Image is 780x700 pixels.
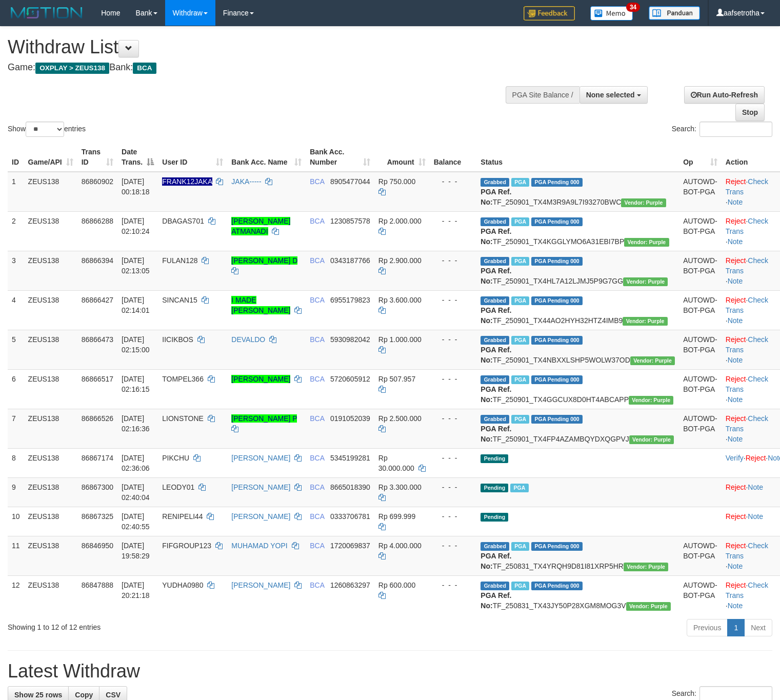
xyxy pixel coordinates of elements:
span: Copy 0343187766 to clipboard [330,256,370,265]
th: Trans ID: activate to sort column ascending [77,143,117,172]
span: Copy 1260863297 to clipboard [330,581,370,589]
span: Marked by aafpengsreynich [511,257,529,266]
span: Marked by aafpengsreynich [511,415,529,424]
a: Reject [726,335,746,344]
span: FULAN128 [162,256,197,265]
span: Copy 6955179823 to clipboard [330,296,370,304]
div: Showing 1 to 12 of 12 entries [8,618,317,632]
h1: Withdraw List [8,37,510,57]
span: Marked by aafpengsreynich [511,296,529,305]
td: ZEUS138 [24,536,77,575]
span: Grabbed [481,178,509,187]
td: 6 [8,369,24,409]
div: - - - [434,580,473,590]
div: - - - [434,255,473,266]
td: TF_250901_TX4KGGLYMO6A31EBI7BP [476,211,679,251]
span: Rp 3.600.000 [378,296,422,304]
a: Reject [726,177,746,186]
a: Run Auto-Refresh [684,86,765,104]
td: ZEUS138 [24,369,77,409]
span: [DATE] 02:10:24 [122,217,150,235]
span: Rp 30.000.000 [378,454,414,472]
a: Reject [726,483,746,491]
span: [DATE] 02:16:15 [122,375,150,393]
span: Pending [481,484,508,492]
a: Previous [687,619,728,636]
span: CSV [106,691,121,699]
span: Vendor URL: https://trx4.1velocity.biz [623,317,667,326]
a: Note [748,483,763,491]
div: - - - [434,511,473,522]
a: [PERSON_NAME] D [231,256,297,265]
b: PGA Ref. No: [481,591,511,610]
span: PGA Pending [531,542,583,551]
span: PGA Pending [531,217,583,226]
th: Amount: activate to sort column ascending [374,143,430,172]
a: Reject [726,296,746,304]
span: [DATE] 02:40:04 [122,483,150,502]
span: BCA [310,217,324,225]
span: Vendor URL: https://trx4.1velocity.biz [623,277,668,286]
label: Search: [672,122,772,137]
span: LEODY01 [162,483,194,491]
td: TF_250901_TX4FP4AZAMBQYDXQGPVJ [476,409,679,448]
a: MUHAMAD YOPI [231,542,287,550]
td: TF_250901_TX4M3R9A9L7I93270BWC [476,172,679,212]
span: SINCAN15 [162,296,197,304]
th: Status [476,143,679,172]
a: [PERSON_NAME] ATMANADI [231,217,290,235]
span: Pending [481,454,508,463]
span: OXPLAY > ZEUS138 [35,63,109,74]
span: 86846950 [82,542,113,550]
th: Bank Acc. Number: activate to sort column ascending [306,143,374,172]
span: FIFGROUP123 [162,542,211,550]
input: Search: [699,122,772,137]
a: 1 [727,619,745,636]
a: I MADE [PERSON_NAME] [231,296,290,314]
td: AUTOWD-BOT-PGA [679,536,722,575]
img: MOTION_logo.png [8,5,86,21]
td: TF_250901_TX4NBXXLSHP5WOLW37OD [476,330,679,369]
a: [PERSON_NAME] [231,512,290,521]
span: Grabbed [481,582,509,590]
td: TF_250901_TX4GGCUX8D0HT4ABCAPP [476,369,679,409]
div: - - - [434,334,473,345]
td: ZEUS138 [24,330,77,369]
a: Check Trans [726,414,768,433]
span: None selected [586,91,635,99]
h1: Latest Withdraw [8,661,772,682]
span: Grabbed [481,296,509,305]
span: [DATE] 02:16:36 [122,414,150,433]
span: RENIPELI44 [162,512,203,521]
a: JAKA----- [231,177,261,186]
span: BCA [310,296,324,304]
span: PIKCHU [162,454,189,462]
button: None selected [579,86,648,104]
span: 86866473 [82,335,113,344]
a: Note [748,512,763,521]
span: Copy 8665018390 to clipboard [330,483,370,491]
span: [DATE] 00:18:18 [122,177,150,196]
span: Rp 2.900.000 [378,256,422,265]
span: Marked by aafpengsreynich [511,375,529,384]
span: BCA [133,63,156,74]
a: DEVALDO [231,335,265,344]
td: 11 [8,536,24,575]
td: AUTOWD-BOT-PGA [679,369,722,409]
span: Marked by aafpengsreynich [510,484,528,492]
h4: Game: Bank: [8,63,510,73]
span: PGA Pending [531,257,583,266]
a: Next [744,619,772,636]
span: PGA Pending [531,375,583,384]
td: ZEUS138 [24,409,77,448]
a: Check Trans [726,335,768,354]
td: TF_250831_TX43JY50P28XGM8MOG3V [476,575,679,615]
label: Show entries [8,122,86,137]
a: Reject [746,454,766,462]
b: PGA Ref. No: [481,385,511,404]
span: BCA [310,177,324,186]
td: TF_250901_TX4HL7A12LJMJ5P9G7GG [476,251,679,290]
a: Check Trans [726,375,768,393]
span: 86866288 [82,217,113,225]
span: BCA [310,414,324,423]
